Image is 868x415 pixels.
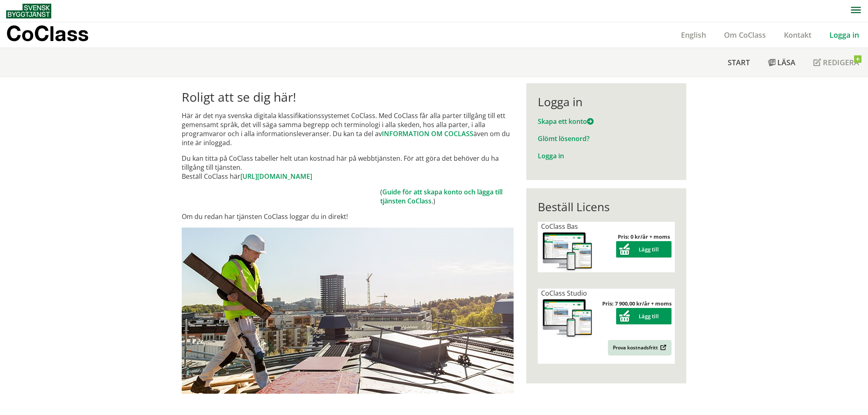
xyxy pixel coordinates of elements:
img: coclass-license.jpg [541,298,594,339]
span: Läsa [777,57,795,67]
a: Lägg till [616,312,672,320]
img: Svensk Byggtjänst [6,4,51,18]
td: ( .) [380,187,514,205]
div: Beställ Licens [538,200,674,214]
a: Guide för att skapa konto och lägga till tjänsten CoClass [380,187,503,205]
a: Logga in [538,151,564,160]
span: CoClass Studio [541,289,587,298]
a: Om CoClass [715,30,775,40]
img: coclass-license.jpg [541,231,594,272]
button: Lägg till [616,241,672,258]
a: CoClass [6,22,106,48]
p: Du kan titta på CoClass tabeller helt utan kostnad här på webbtjänsten. För att göra det behöver ... [182,154,514,181]
a: Logga in [820,30,868,40]
a: Lägg till [616,246,672,253]
span: Start [728,57,750,67]
a: Glömt lösenord? [538,134,589,143]
p: CoClass [6,29,89,38]
button: Lägg till [616,308,672,324]
img: login.jpg [182,228,514,394]
a: Skapa ett konto [538,117,594,126]
div: Logga in [538,95,674,109]
a: [URL][DOMAIN_NAME] [240,172,312,181]
a: INFORMATION OM COCLASS [382,129,473,138]
p: Här är det nya svenska digitala klassifikationssystemet CoClass. Med CoClass får alla parter till... [182,111,514,147]
a: Läsa [759,48,804,77]
h1: Roligt att se dig här! [182,90,514,105]
span: CoClass Bas [541,222,578,231]
p: Om du redan har tjänsten CoClass loggar du in direkt! [182,212,514,221]
a: Prova kostnadsfritt [608,340,672,356]
strong: Pris: 7 900,00 kr/år + moms [602,300,672,307]
strong: Pris: 0 kr/år + moms [618,233,670,240]
a: Kontakt [775,30,820,40]
a: English [672,30,715,40]
a: Start [719,48,759,77]
img: Outbound.png [659,344,667,351]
